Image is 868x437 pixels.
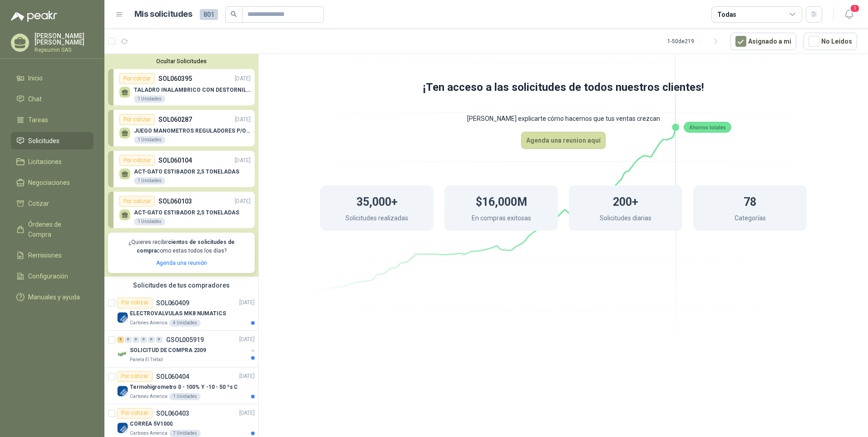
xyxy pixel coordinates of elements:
[125,337,132,343] div: 0
[117,337,124,343] div: 3
[284,105,843,132] p: [PERSON_NAME] explicarte cómo hacemos que tus ventas crezcan
[117,334,256,363] a: 3 0 0 0 0 0 GSOL005919[DATE] Company LogoSOLICITUD DE COMPRA 2309Panela El Trébol
[108,58,255,65] button: Ocultar Solicitudes
[239,298,255,307] p: [DATE]
[130,309,226,318] p: ELECTROVALVULAS MK8 NUMATICS
[158,196,192,206] p: SOL060103
[11,111,94,129] a: Tareas
[11,153,94,170] a: Licitaciones
[119,155,155,166] div: Por cotizar
[130,430,168,437] p: Cartones America
[744,191,756,211] h1: 78
[130,393,168,400] p: Cartones America
[345,213,408,225] p: Solicitudes realizadas
[235,115,251,124] p: [DATE]
[134,218,165,225] div: 1 Unidades
[137,239,235,254] b: cientos de solicitudes de compra
[117,312,128,323] img: Company Logo
[35,33,94,45] p: [PERSON_NAME] [PERSON_NAME]
[28,136,59,146] span: Solicitudes
[134,128,251,134] p: JUEGO MANOMETROS REGULADORES P/OXIGENO
[11,11,57,22] img: Logo peakr
[130,420,173,428] p: CORREA 5V1000
[11,288,94,306] a: Manuales y ayuda
[730,33,796,50] button: Asignado a mi
[113,238,249,255] p: ¿Quieres recibir como estas todos los días?
[117,386,128,397] img: Company Logo
[613,191,638,211] h1: 200+
[667,34,723,49] div: 1 - 50 de 219
[134,95,165,103] div: 1 Unidades
[156,260,207,266] a: Agenda una reunión
[235,197,251,206] p: [DATE]
[28,157,62,167] span: Licitaciones
[717,10,736,20] div: Todas
[158,114,192,124] p: SOL060287
[521,132,606,149] button: Agenda una reunion aquí
[239,372,255,381] p: [DATE]
[28,73,43,83] span: Inicio
[28,199,49,209] span: Cotizar
[108,69,255,105] a: Por cotizarSOL060395[DATE] TALADRO INALAMBRICO CON DESTORNILLADOR DE ESTRIA1 Unidades
[28,271,68,281] span: Configuración
[28,250,62,260] span: Remisiones
[108,110,255,146] a: Por cotizarSOL060287[DATE] JUEGO MANOMETROS REGULADORES P/OXIGENO1 Unidades
[11,216,94,243] a: Órdenes de Compra
[200,9,218,20] span: 801
[11,90,94,108] a: Chat
[158,74,192,84] p: SOL060395
[169,430,201,437] div: 7 Unidades
[158,155,192,165] p: SOL060104
[104,54,258,277] div: Ocultar SolicitudesPor cotizarSOL060395[DATE] TALADRO INALAMBRICO CON DESTORNILLADOR DE ESTRIA1 U...
[130,319,168,327] p: Cartones America
[104,367,258,404] a: Por cotizarSOL060404[DATE] Company LogoTermohigrometro 0 - 100% Y -10 - 50 ºs CCartones America1 ...
[117,298,153,308] div: Por cotizar
[11,247,94,264] a: Remisiones
[239,335,255,344] p: [DATE]
[148,337,155,343] div: 0
[156,373,189,380] p: SOL060404
[117,422,128,433] img: Company Logo
[104,294,258,331] a: Por cotizarSOL060409[DATE] Company LogoELECTROVALVULAS MK8 NUMATICSCartones America4 Unidades
[108,192,255,228] a: Por cotizarSOL060103[DATE] ACT-GATO ESTIBADOR 2,5 TONELADAS1 Unidades
[11,268,94,285] a: Configuración
[134,136,165,144] div: 1 Unidades
[134,169,239,175] p: ACT-GATO ESTIBADOR 2,5 TONELADAS
[600,213,651,225] p: Solicitudes diarias
[130,356,163,363] p: Panela El Trébol
[476,191,527,211] h1: $16,000M
[130,346,206,355] p: SOLICITUD DE COMPRA 2309
[735,213,766,225] p: Categorías
[130,383,238,392] p: Termohigrometro 0 - 100% Y -10 - 50 ºs C
[284,79,843,96] h1: ¡Ten acceso a las solicitudes de todos nuestros clientes!
[850,4,860,13] span: 1
[117,408,153,419] div: Por cotizar
[134,8,192,21] h1: Mis solicitudes
[804,33,857,50] button: No Leídos
[104,277,258,294] div: Solicitudes de tus compradores
[140,337,147,343] div: 0
[11,70,94,87] a: Inicio
[472,213,531,225] p: En compras exitosas
[35,47,94,53] p: Repsumin SAS
[156,300,189,306] p: SOL060409
[841,6,857,23] button: 1
[169,393,201,400] div: 1 Unidades
[119,196,155,207] div: Por cotizar
[239,409,255,417] p: [DATE]
[11,174,94,191] a: Negociaciones
[28,219,85,239] span: Órdenes de Compra
[156,337,163,343] div: 0
[11,132,94,149] a: Solicitudes
[28,292,80,302] span: Manuales y ayuda
[28,94,42,104] span: Chat
[117,371,153,382] div: Por cotizar
[28,178,70,188] span: Negociaciones
[133,337,139,343] div: 0
[169,319,201,327] div: 4 Unidades
[119,73,155,84] div: Por cotizar
[231,11,237,17] span: search
[356,191,398,211] h1: 35,000+
[117,349,128,360] img: Company Logo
